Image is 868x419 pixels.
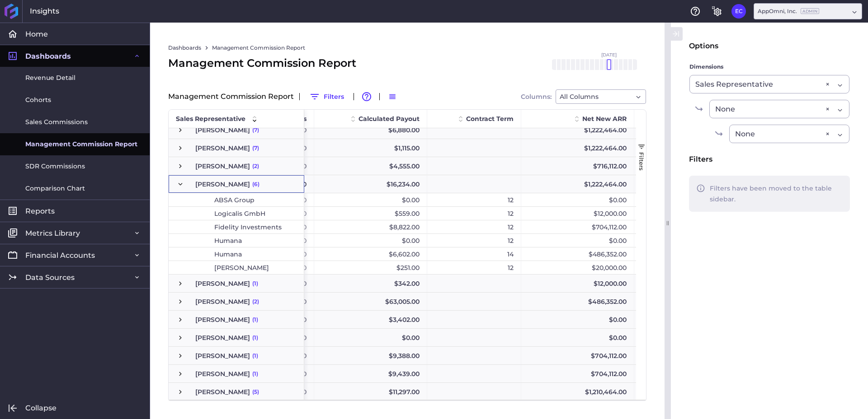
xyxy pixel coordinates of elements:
[25,206,55,216] span: Reports
[214,234,242,247] span: Humana
[314,347,427,364] div: $9,388.00
[826,79,830,90] div: ×
[521,293,634,310] div: $486,352.00
[195,121,250,139] span: [PERSON_NAME]
[314,293,427,310] div: $63,005.00
[314,157,427,175] div: $4,555.00
[314,311,427,328] div: $3,402.00
[314,383,427,400] div: $11,297.00
[25,95,51,105] span: Cohorts
[689,75,849,93] div: Dropdown select
[169,175,304,193] div: Press SPACE to select this row.
[689,41,718,51] div: Options
[735,129,755,140] span: None
[195,140,250,157] span: [PERSON_NAME]
[521,365,634,382] div: $704,112.00
[729,125,849,143] div: Dropdown select
[314,329,427,346] div: $0.00
[710,4,724,19] button: General Settings
[634,234,747,247] div: $0.00
[521,275,634,292] div: $12,000.00
[601,53,617,76] span: [DATE]
[521,383,634,400] div: $1,210,464.00
[634,261,747,274] div: $0.00
[252,158,259,175] span: (2)
[169,247,304,261] div: Press SPACE to select this row.
[754,3,862,19] div: Dropdown select
[689,62,723,71] span: Dimensions
[556,89,646,104] div: Dropdown select
[634,139,747,157] div: $0.00
[314,139,427,157] div: $1,115.00
[169,365,304,383] div: Press SPACE to select this row.
[638,152,645,171] span: Filters
[195,383,250,400] span: [PERSON_NAME]
[169,121,304,139] div: Press SPACE to select this row.
[25,251,95,260] span: Financial Accounts
[252,311,258,328] span: (1)
[314,220,427,233] div: $8,822.00
[427,193,521,206] div: 12
[521,347,634,364] div: $704,112.00
[314,234,427,247] div: $0.00
[427,234,521,247] div: 12
[314,121,427,139] div: $6,880.00
[314,275,427,292] div: $342.00
[169,293,304,311] div: Press SPACE to select this row.
[314,365,427,382] div: $9,439.00
[427,261,521,274] div: 12
[214,221,282,233] span: Fidelity Investments
[214,207,265,220] span: Logicalis GmbH
[521,93,552,100] span: Columns:
[169,261,304,275] div: Press SPACE to select this row.
[25,228,80,238] span: Metrics Library
[169,220,304,234] div: Press SPACE to select this row.
[252,347,258,364] span: (1)
[25,273,75,282] span: Data Sources
[634,365,747,382] div: $0.00
[195,158,250,175] span: [PERSON_NAME]
[314,207,427,220] div: $559.00
[169,207,304,220] div: Press SPACE to select this row.
[169,193,304,207] div: Press SPACE to select this row.
[252,121,259,139] span: (7)
[212,44,305,52] a: Management Commission Report
[252,275,258,292] span: (1)
[427,247,521,261] div: 14
[25,403,57,413] span: Collapse
[634,275,747,292] div: $0.00
[634,329,747,346] div: $0.00
[634,157,747,175] div: $0.00
[689,154,850,165] div: Filters
[314,261,427,274] div: $251.00
[634,121,747,139] div: $0.00
[715,104,735,115] span: None
[169,275,304,293] div: Press SPACE to select this row.
[25,73,75,83] span: Revenue Detail
[169,311,304,329] div: Press SPACE to select this row.
[758,7,819,15] div: AppOmni, Inc.
[25,162,85,171] span: SDR Commissions
[214,194,255,206] span: ABSA Group
[169,139,304,157] div: Press SPACE to select this row.
[521,157,634,175] div: $716,112.00
[521,329,634,346] div: $0.00
[709,100,849,118] div: Dropdown select
[521,247,634,261] div: $486,352.00
[195,329,250,346] span: [PERSON_NAME]
[695,79,773,90] span: Sales Representative
[252,140,259,157] span: (7)
[427,207,521,220] div: 12
[195,365,250,382] span: [PERSON_NAME]
[195,311,250,328] span: [PERSON_NAME]
[826,103,830,115] div: ×
[521,220,634,233] div: $704,112.00
[521,175,634,193] div: $1,222,464.00
[634,220,747,233] div: $0.00
[521,311,634,328] div: $0.00
[634,193,747,206] div: $0.00
[634,247,747,261] div: $0.00
[634,311,747,328] div: $0.00
[427,220,521,233] div: 12
[731,4,746,19] button: User Menu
